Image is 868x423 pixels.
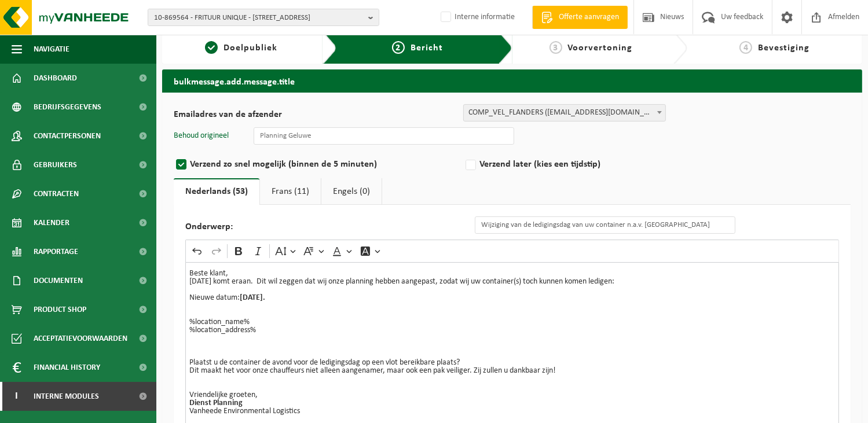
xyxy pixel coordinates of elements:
span: Bevestiging [758,43,810,53]
span: 4 [739,41,752,54]
p: %location_name% %location_address% [189,318,835,343]
span: COMP_VEL_FLANDERS (planning.geluwe@vanheede.com) [463,104,666,122]
span: Kalender [34,208,69,237]
span: 1 [205,41,218,54]
span: Doelpubliek [224,43,277,53]
label: Emailadres van de afzender [174,110,463,122]
span: Navigatie [34,35,69,64]
span: I [12,382,22,411]
button: Behoud origineel [174,131,229,141]
p: Nieuwe datum: ⁠⁠⁠⁠⁠⁠⁠ [189,294,835,318]
span: Product Shop [34,295,86,324]
div: Editor toolbar [186,240,838,262]
a: Frans (11) [260,178,321,205]
span: Bericht [411,43,443,53]
button: 10-869564 - FRITUUR UNIQUE - [STREET_ADDRESS] [148,9,379,26]
span: Voorvertoning [568,43,633,53]
span: COMP_VEL_FLANDERS (planning.geluwe@vanheede.com) [464,105,665,121]
span: Acceptatievoorwaarden [34,324,127,353]
strong: Dienst Planning [189,399,243,407]
h2: bulkmessage.add.message.title [162,69,862,92]
span: Contactpersonen [34,122,101,150]
a: Offerte aanvragen [532,6,628,29]
p: Beste klant, [189,270,835,278]
span: Bedrijfsgegevens [34,93,101,122]
input: Planning Geluwe [254,127,514,145]
span: Financial History [34,353,100,382]
span: Offerte aanvragen [556,12,622,23]
span: 3 [550,41,562,54]
label: Verzend zo snel mogelijk (binnen de 5 minuten) [174,156,463,172]
a: Nederlands (53) [174,178,259,205]
label: Onderwerp: [185,222,475,234]
input: Geef hier het onderwerp van de e-mail in. [475,216,735,234]
strong: [DATE]. [240,293,265,302]
span: Rapportage [34,237,78,266]
a: Engels (0) [321,178,382,205]
span: 10-869564 - FRITUUR UNIQUE - [STREET_ADDRESS] [154,9,364,27]
span: Dashboard [34,64,77,93]
span: Gebruikers [34,150,77,179]
span: Contracten [34,179,79,208]
span: Documenten [34,266,83,295]
label: Interne informatie [438,9,515,26]
label: Verzend later (kies een tijdstip) [463,156,753,172]
p: Plaatst u de container de avond voor de ledigingsdag op een vlot bereikbare plaats? Dit maakt het... [189,359,835,391]
span: Interne modules [34,382,99,411]
p: [DATE] komt eraan. Dit wil zeggen dat wij onze planning hebben aangepast, zodat wij uw container(... [189,278,835,286]
span: 2 [392,41,405,54]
